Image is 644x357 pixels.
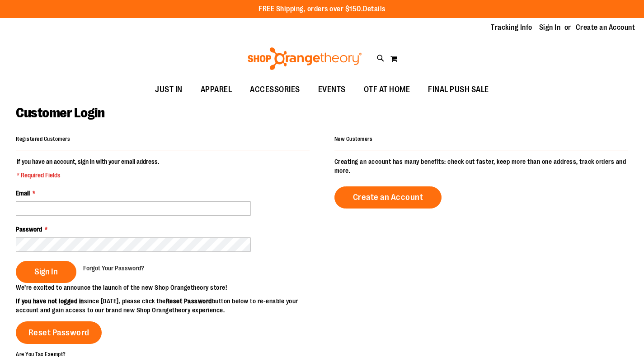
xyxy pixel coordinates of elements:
[16,321,102,344] a: Reset Password
[155,79,183,100] span: JUST IN
[16,297,84,305] strong: If you have not logged in
[259,4,385,14] p: FREE Shipping, orders over $150.
[428,79,489,100] span: FINAL PUSH SALE
[246,47,363,70] img: Shop Orangetheory
[334,157,628,175] p: Creating an account has many benefits: check out faster, keep more than one address, track orders...
[16,261,76,283] button: Sign In
[16,105,104,121] span: Customer Login
[16,297,322,315] p: since [DATE], please click the button below to re-enable your account and gain access to our bran...
[166,297,212,305] strong: Reset Password
[363,5,385,13] a: Details
[355,79,419,100] a: OTF AT HOME
[491,23,532,32] a: Tracking Info
[334,186,442,209] a: Create an Account
[83,264,144,273] a: Forgot Your Password?
[241,79,309,100] a: ACCESSORIES
[318,79,346,100] span: EVENTS
[576,23,635,32] a: Create an Account
[16,226,42,233] span: Password
[146,79,192,100] a: JUST IN
[364,79,410,100] span: OTF AT HOME
[16,283,322,292] p: We’re excited to announce the launch of the new Shop Orangetheory store!
[16,157,160,180] legend: If you have an account, sign in with your email address.
[192,79,241,100] a: APPAREL
[28,328,89,338] span: Reset Password
[34,267,58,277] span: Sign In
[419,79,498,100] a: FINAL PUSH SALE
[201,79,232,100] span: APPAREL
[353,192,423,202] span: Create an Account
[250,79,300,100] span: ACCESSORIES
[16,351,66,357] strong: Are You Tax Exempt?
[16,136,70,142] strong: Registered Customers
[309,79,355,100] a: EVENTS
[16,190,30,197] span: Email
[539,23,561,32] a: Sign In
[334,136,373,142] strong: New Customers
[17,171,159,180] span: * Required Fields
[83,264,144,272] span: Forgot Your Password?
